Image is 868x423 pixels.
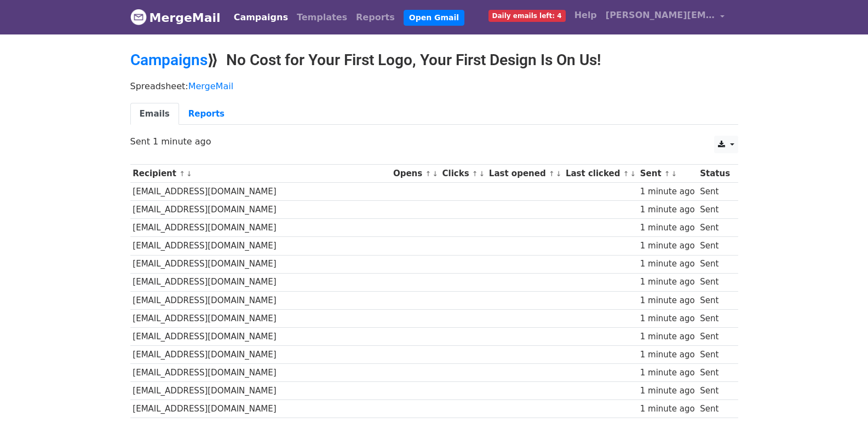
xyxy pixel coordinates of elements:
[425,170,431,178] a: ↑
[640,294,695,307] div: 1 minute ago
[697,183,732,201] td: Sent
[640,222,695,234] div: 1 minute ago
[640,385,695,397] div: 1 minute ago
[563,165,637,183] th: Last clicked
[130,309,391,327] td: [EMAIL_ADDRESS][DOMAIN_NAME]
[697,165,732,183] th: Status
[130,291,391,309] td: [EMAIL_ADDRESS][DOMAIN_NAME]
[640,240,695,252] div: 1 minute ago
[229,7,292,28] a: Campaigns
[130,9,147,25] img: MergeMail logo
[188,81,233,91] a: MergeMail
[404,10,464,26] a: Open Gmail
[697,201,732,219] td: Sent
[640,204,695,216] div: 1 minute ago
[130,327,391,345] td: [EMAIL_ADDRESS][DOMAIN_NAME]
[130,255,391,273] td: [EMAIL_ADDRESS][DOMAIN_NAME]
[697,309,732,327] td: Sent
[697,273,732,291] td: Sent
[549,170,555,178] a: ↑
[601,4,729,30] a: [PERSON_NAME][EMAIL_ADDRESS][DOMAIN_NAME]
[179,170,185,178] a: ↑
[640,367,695,379] div: 1 minute ago
[472,170,478,178] a: ↑
[130,237,391,255] td: [EMAIL_ADDRESS][DOMAIN_NAME]
[697,255,732,273] td: Sent
[130,400,391,418] td: [EMAIL_ADDRESS][DOMAIN_NAME]
[484,4,570,26] a: Daily emails left: 4
[179,103,234,125] a: Reports
[130,183,391,201] td: [EMAIL_ADDRESS][DOMAIN_NAME]
[640,186,695,198] div: 1 minute ago
[697,382,732,400] td: Sent
[630,170,636,178] a: ↓
[130,136,738,147] p: Sent 1 minute ago
[130,364,391,382] td: [EMAIL_ADDRESS][DOMAIN_NAME]
[640,403,695,415] div: 1 minute ago
[664,170,670,178] a: ↑
[697,237,732,255] td: Sent
[640,349,695,361] div: 1 minute ago
[130,201,391,219] td: [EMAIL_ADDRESS][DOMAIN_NAME]
[479,170,485,178] a: ↓
[486,165,563,183] th: Last opened
[671,170,677,178] a: ↓
[640,312,695,325] div: 1 minute ago
[130,51,738,69] h2: ⟫ No Cost for Your First Logo, Your First Design Is On Us!
[488,10,566,22] span: Daily emails left: 4
[130,219,391,237] td: [EMAIL_ADDRESS][DOMAIN_NAME]
[186,170,192,178] a: ↓
[432,170,438,178] a: ↓
[390,165,440,183] th: Opens
[697,327,732,345] td: Sent
[556,170,562,178] a: ↓
[640,258,695,270] div: 1 minute ago
[130,165,391,183] th: Recipient
[292,7,352,28] a: Templates
[623,170,629,178] a: ↑
[130,382,391,400] td: [EMAIL_ADDRESS][DOMAIN_NAME]
[130,346,391,364] td: [EMAIL_ADDRESS][DOMAIN_NAME]
[130,103,179,125] a: Emails
[606,9,715,22] span: [PERSON_NAME][EMAIL_ADDRESS][DOMAIN_NAME]
[440,165,486,183] th: Clicks
[697,219,732,237] td: Sent
[640,276,695,288] div: 1 minute ago
[697,346,732,364] td: Sent
[352,7,399,28] a: Reports
[130,51,208,69] a: Campaigns
[697,291,732,309] td: Sent
[637,165,697,183] th: Sent
[697,400,732,418] td: Sent
[640,331,695,343] div: 1 minute ago
[130,273,391,291] td: [EMAIL_ADDRESS][DOMAIN_NAME]
[697,364,732,382] td: Sent
[130,6,221,29] a: MergeMail
[570,4,601,26] a: Help
[130,80,738,92] p: Spreadsheet:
